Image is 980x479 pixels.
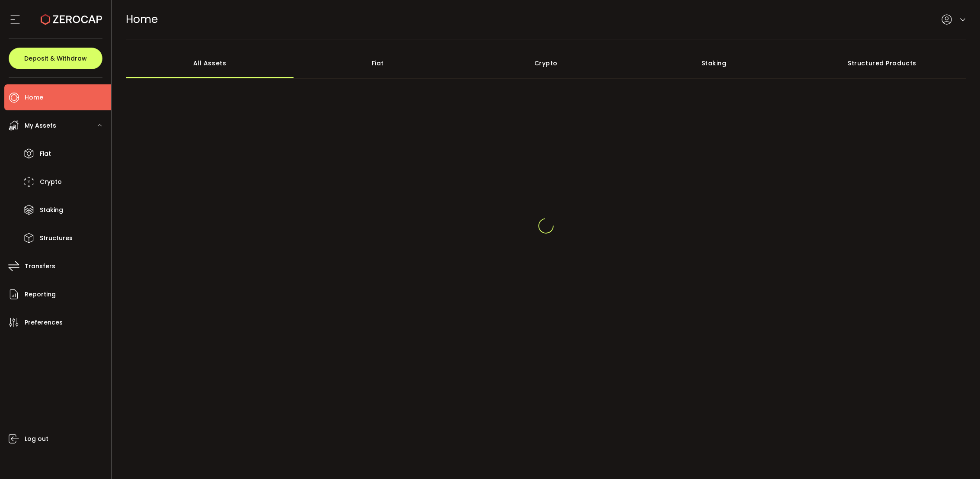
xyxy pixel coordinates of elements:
[25,91,43,104] span: Home
[25,119,56,132] span: My Assets
[294,48,462,78] div: Fiat
[40,148,51,160] span: Fiat
[462,48,630,78] div: Crypto
[25,316,63,329] span: Preferences
[24,55,87,61] span: Deposit & Withdraw
[630,48,798,78] div: Staking
[40,176,62,188] span: Crypto
[25,260,55,273] span: Transfers
[126,48,294,78] div: All Assets
[40,204,63,216] span: Staking
[798,48,966,78] div: Structured Products
[9,48,102,69] button: Deposit & Withdraw
[126,12,158,27] span: Home
[25,288,56,301] span: Reporting
[25,433,48,445] span: Log out
[40,232,73,244] span: Structures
